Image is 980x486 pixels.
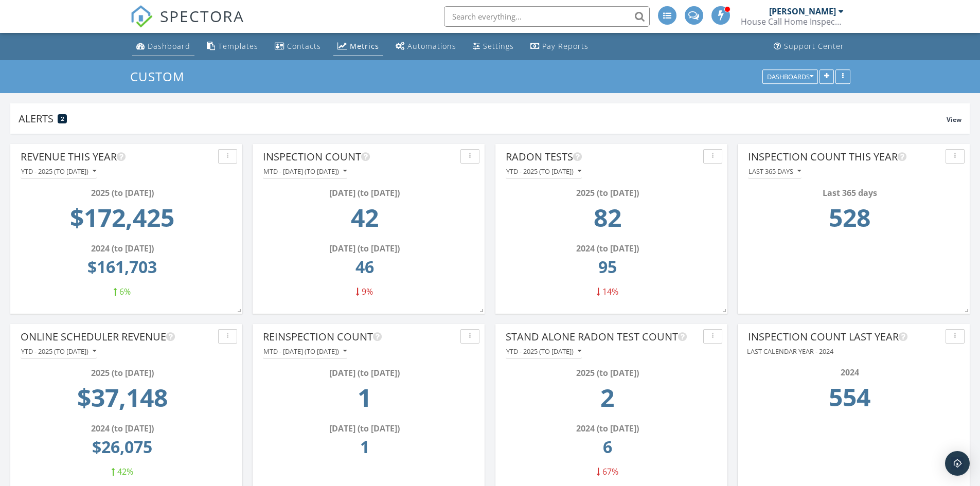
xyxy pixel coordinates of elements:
td: 172425.0 [24,199,221,242]
span: 6% [119,286,131,297]
div: Revenue This Year [21,149,214,165]
div: Reinspection Count [263,329,456,345]
button: Dashboards [762,69,818,84]
div: YTD - 2025 (to [DATE]) [506,168,581,175]
a: Settings [469,37,518,56]
div: 2024 (to [DATE]) [24,422,221,435]
div: 2025 (to [DATE]) [509,187,706,199]
div: Stand Alone Radon Test Count [506,329,699,345]
div: Online Scheduler Revenue [21,329,214,345]
div: Metrics [350,41,379,51]
button: YTD - 2025 (to [DATE]) [21,345,97,358]
button: MTD - [DATE] (to [DATE]) [263,345,347,358]
td: 95 [509,255,706,285]
a: SPECTORA [130,14,244,35]
div: [DATE] (to [DATE]) [266,367,463,379]
div: 2024 (to [DATE]) [509,242,706,255]
td: 42 [266,199,463,242]
div: Inspection Count Last Year [748,329,941,345]
div: 2025 (to [DATE]) [509,367,706,379]
div: [DATE] (to [DATE]) [266,187,463,199]
span: 42% [117,466,133,477]
div: Last 365 days [749,168,801,175]
div: Automations [407,41,456,51]
td: 161702.5 [24,255,221,285]
button: YTD - 2025 (to [DATE]) [506,345,582,358]
div: YTD - 2025 (to [DATE]) [506,348,581,355]
div: 2024 (to [DATE]) [509,422,706,435]
div: MTD - [DATE] (to [DATE]) [263,348,347,355]
div: Dashboard [148,41,190,51]
a: Templates [203,37,262,56]
div: 2024 [751,366,948,379]
td: 1 [266,379,463,422]
td: 6 [509,435,706,465]
div: Settings [483,41,514,51]
div: Radon Tests [506,149,699,165]
div: Pay Reports [542,41,589,51]
div: 2024 (to [DATE]) [24,242,221,255]
a: Dashboard [132,37,194,56]
div: Dashboards [767,73,813,80]
div: Inspection Count [263,149,456,165]
span: 14% [602,286,618,297]
td: 46 [266,255,463,285]
input: Search everything... [444,6,650,27]
div: [DATE] (to [DATE]) [266,242,463,255]
span: View [947,115,961,124]
div: 2025 (to [DATE]) [24,187,221,199]
span: 2 [61,115,64,122]
a: Automations (Advanced) [391,37,460,56]
a: Pay Reports [526,37,593,56]
a: Contacts [271,37,325,56]
div: Support Center [784,41,844,51]
td: 26075.0 [24,435,221,465]
div: 2025 (to [DATE]) [24,367,221,379]
div: Contacts [287,41,321,51]
td: 2 [509,379,706,422]
a: Metrics [333,37,383,56]
button: YTD - 2025 (to [DATE]) [21,165,97,178]
div: [PERSON_NAME] [769,6,836,16]
a: Custom [130,68,193,85]
div: MTD - [DATE] (to [DATE]) [263,168,347,175]
td: 554 [751,379,948,422]
div: Open Intercom Messenger [945,451,970,476]
span: 9% [362,286,373,297]
button: MTD - [DATE] (to [DATE]) [263,165,347,178]
span: 67% [602,466,618,477]
span: SPECTORA [160,5,244,27]
div: YTD - 2025 (to [DATE]) [21,168,96,175]
div: Templates [218,41,258,51]
img: The Best Home Inspection Software - Spectora [130,5,153,28]
div: YTD - 2025 (to [DATE]) [21,348,96,355]
div: Alerts [19,112,947,125]
td: 37147.5 [24,379,221,422]
div: House Call Home Inspection [741,16,844,27]
td: 1 [266,435,463,465]
td: 528 [751,199,948,242]
div: Last 365 days [751,187,948,199]
button: Last 365 days [748,165,801,178]
div: Inspection Count This Year [748,149,941,165]
td: 82 [509,199,706,242]
div: [DATE] (to [DATE]) [266,422,463,435]
button: YTD - 2025 (to [DATE]) [506,165,582,178]
a: Support Center [770,37,848,56]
